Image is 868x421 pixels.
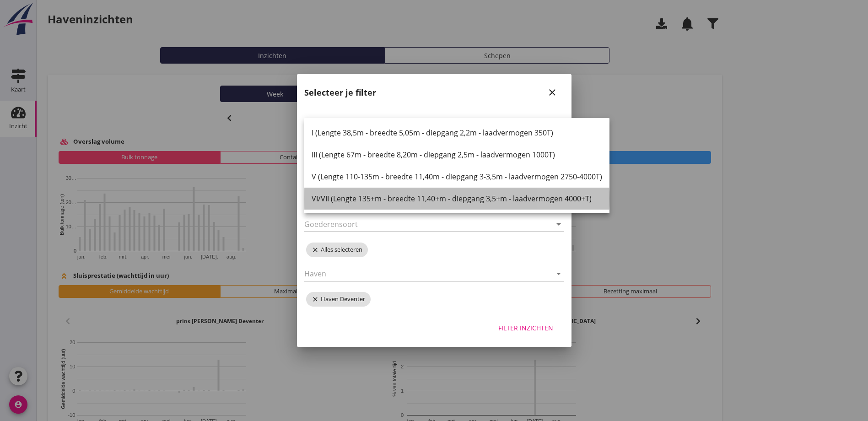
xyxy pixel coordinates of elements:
div: V (Lengte 110-135m - breedte 11,40m - diepgang 3-3,5m - laadvermogen 2750-4000T) [312,171,602,182]
i: close [312,246,321,254]
div: VI/VII (Lengte 135+m - breedte 11,40+m - diepgang 3,5+m - laadvermogen 4000+T) [312,193,602,204]
i: close [547,87,558,98]
h2: Selecteer je filter [304,86,376,99]
button: Filter inzichten [491,319,561,336]
div: Filter inzichten [498,323,553,333]
div: III (Lengte 67m - breedte 8,20m - diepgang 2,5m - laadvermogen 1000T) [312,149,602,160]
i: arrow_drop_down [553,268,564,279]
i: arrow_drop_down [553,219,564,230]
span: Haven Deventer [306,292,371,307]
i: close [312,296,321,303]
div: I (Lengte 38,5m - breedte 5,05m - diepgang 2,2m - laadvermogen 350T) [312,127,602,138]
span: Alles selecteren [306,243,368,257]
